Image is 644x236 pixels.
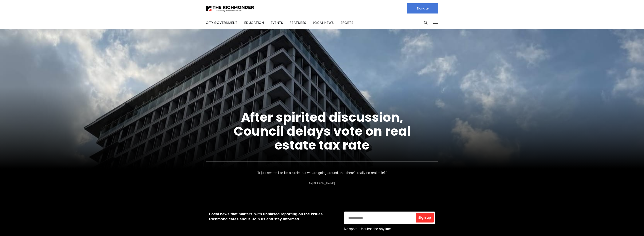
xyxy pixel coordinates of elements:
div: By [309,182,335,185]
p: "It just seems like it's a circle that we are going around, that there's really no real relief." [255,170,389,176]
span: Sign up [418,216,431,219]
button: Sign up [416,213,434,223]
a: Events [270,20,283,25]
p: Local news that matters, with unbiased reporting on the issues Richmond cares about. Join us and ... [209,212,337,222]
a: [PERSON_NAME] [312,181,335,185]
img: The Richmonder [206,5,254,12]
a: Donate [407,3,438,13]
span: No spam. Unsubscribe anytime. [344,227,393,231]
a: Local News [313,20,334,25]
a: After spirited discussion, Council delays vote on real estate tax rate [234,108,411,154]
a: Features [290,20,306,25]
button: Search this site [423,20,429,26]
a: Education [244,20,264,25]
a: Sports [340,20,353,25]
a: City Government [206,20,237,25]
